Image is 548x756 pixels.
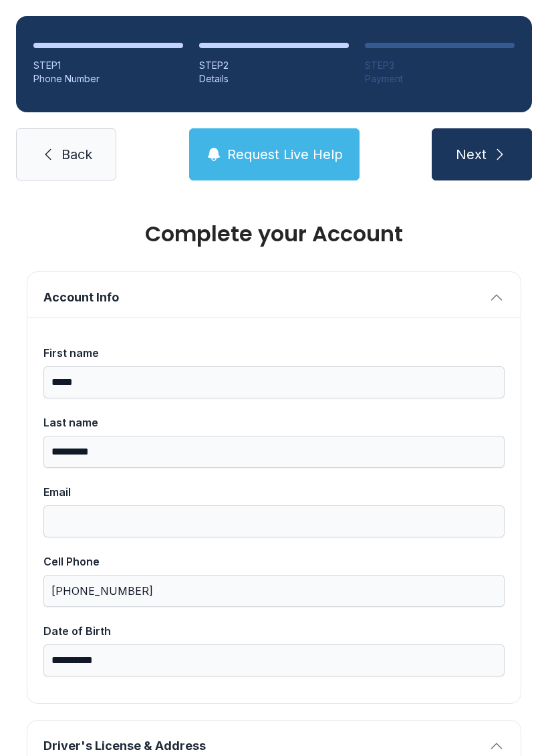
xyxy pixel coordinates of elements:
[43,345,505,361] div: First name
[43,436,505,468] input: Last name
[33,72,183,86] div: Phone Number
[199,59,349,72] div: STEP 2
[227,145,343,164] span: Request Live Help
[43,575,505,607] input: Cell Phone
[43,553,505,570] div: Cell Phone
[43,414,505,430] div: Last name
[199,72,349,86] div: Details
[61,145,92,164] span: Back
[43,505,505,537] input: Email
[43,644,505,676] input: Date of Birth
[33,59,183,72] div: STEP 1
[43,288,483,307] span: Account Info
[43,366,505,398] input: First name
[456,145,487,164] span: Next
[27,223,521,245] h1: Complete your Account
[43,737,483,755] span: Driver's License & Address
[27,272,521,318] button: Account Info
[365,72,515,86] div: Payment
[43,484,505,500] div: Email
[43,623,505,639] div: Date of Birth
[365,59,515,72] div: STEP 3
